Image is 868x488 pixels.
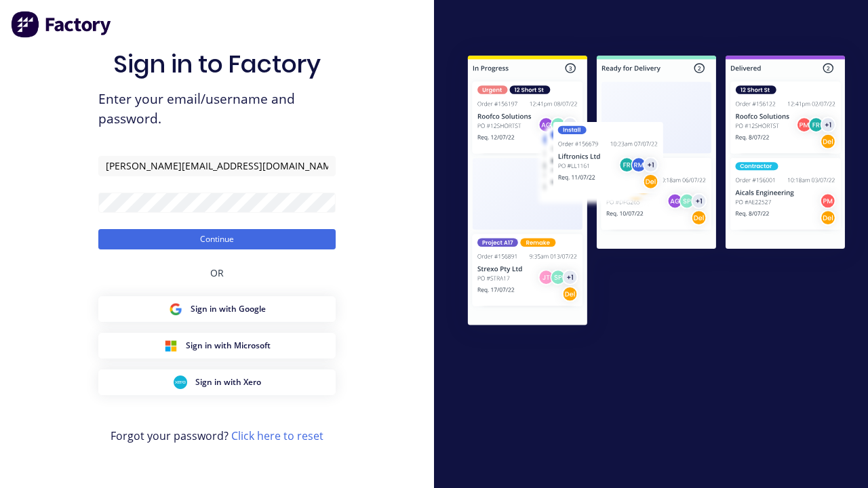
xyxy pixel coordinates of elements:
h1: Sign in to Factory [113,49,321,79]
span: Sign in with Microsoft [186,340,271,352]
button: Google Sign inSign in with Google [98,296,336,322]
button: Xero Sign inSign in with Xero [98,369,336,395]
button: Microsoft Sign inSign in with Microsoft [98,333,336,359]
div: OR [210,249,224,296]
img: Google Sign in [169,302,182,316]
img: Xero Sign in [174,375,187,389]
img: Factory [11,11,113,38]
button: Continue [98,229,336,249]
a: Click here to reset [231,428,323,443]
input: Email/Username [98,156,336,176]
span: Forgot your password? [111,428,323,444]
span: Enter your email/username and password. [98,89,336,129]
span: Sign in with Google [191,303,266,315]
img: Sign in [445,35,868,350]
img: Microsoft Sign in [164,339,178,352]
span: Sign in with Xero [195,376,261,388]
